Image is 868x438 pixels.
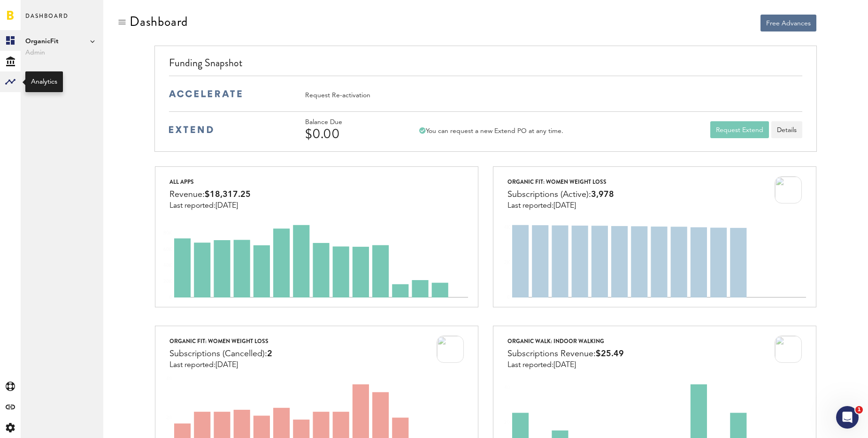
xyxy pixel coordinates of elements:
span: 1 [855,406,863,414]
span: 2 [267,350,272,358]
span: Dashboard [25,10,69,30]
div: Subscriptions Revenue: [507,347,624,361]
span: $25.49 [596,350,624,358]
text: 0 [169,295,172,300]
div: Analytics [31,77,57,86]
div: Last reported: [507,361,624,369]
span: Admin [25,47,99,58]
div: Revenue: [169,188,251,202]
img: extend-medium-blue-logo.svg [169,126,213,133]
div: Last reported: [169,361,272,369]
div: Last reported: [169,202,251,210]
img: 100x100bb_fMKj79U.jpg [775,336,802,363]
text: 20K [163,279,172,284]
text: 0 [507,295,510,300]
div: Dashboard [130,14,188,29]
img: 100x100bb_0nmp3T8.jpg [775,176,802,203]
div: $0.00 [305,126,394,141]
div: Balance Due [305,118,394,126]
div: Subscriptions (Active): [507,188,614,202]
span: [DATE] [215,202,238,210]
text: 80K [163,231,172,235]
div: Organic Fit: Women Weight Loss [169,336,272,347]
span: [DATE] [215,361,238,369]
a: Details [771,121,802,138]
button: Free Advances [760,15,816,31]
span: OrganicFit [25,36,99,47]
text: 4K [504,225,510,230]
span: [DATE] [553,202,576,210]
text: 20 [166,415,172,420]
text: 40 [166,376,172,381]
text: 2K [504,260,510,265]
text: 20 [504,420,510,425]
div: Request Re-activation [305,91,370,100]
text: 40K [163,263,172,268]
img: accelerate-medium-blue-logo.svg [169,90,242,97]
div: Organic Fit: Women Weight Loss [507,176,614,188]
div: Last reported: [507,202,614,210]
div: Funding Snapshot [169,55,802,76]
button: Request Extend [710,121,769,138]
div: Subscriptions (Cancelled): [169,347,272,361]
div: All apps [169,176,251,188]
span: $18,317.25 [205,190,251,199]
img: 100x100bb_0nmp3T8.jpg [437,336,464,363]
div: You can request a new Extend PO at any time. [419,127,563,135]
text: 60K [163,247,172,252]
span: 3,978 [591,190,614,199]
span: Support [69,7,102,15]
span: [DATE] [553,361,576,369]
text: 40 [504,385,510,390]
iframe: Intercom live chat [836,406,859,429]
div: Organic Walk: Indoor Walking [507,336,624,347]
